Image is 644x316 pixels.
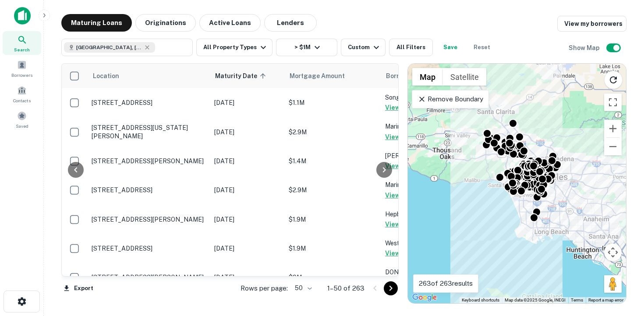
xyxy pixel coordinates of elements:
button: Lenders [264,14,317,32]
p: $1.4M [289,156,376,166]
span: Contacts [13,97,31,104]
button: All Filters [389,39,433,56]
p: [DATE] [214,215,280,224]
h6: Show Map [569,43,601,53]
p: [DATE] [214,156,280,166]
p: $2.9M [289,127,376,137]
th: Maturity Date [210,64,284,88]
span: [GEOGRAPHIC_DATA], [GEOGRAPHIC_DATA], [GEOGRAPHIC_DATA] [76,43,142,51]
img: capitalize-icon.png [14,7,31,25]
button: Keyboard shortcuts [462,297,499,303]
button: Zoom in [604,120,622,137]
button: > $1M [276,39,337,56]
button: Go to next page [384,281,398,295]
button: Export [61,282,96,295]
p: [DATE] [214,273,280,282]
p: Remove Boundary [418,94,483,104]
button: Show satellite imagery [443,68,486,86]
span: Location [92,71,119,81]
p: [STREET_ADDRESS] [92,99,205,107]
span: Map data ©2025 Google, INEGI [505,298,566,302]
p: $1.9M [289,244,376,253]
p: Rows per page: [241,283,288,294]
p: [STREET_ADDRESS][PERSON_NAME] [92,157,205,165]
a: Contacts [3,82,41,106]
button: Toggle fullscreen view [604,93,622,111]
p: [DATE] [214,244,280,253]
div: 0 0 [408,64,626,303]
p: [STREET_ADDRESS] [92,244,205,252]
button: Reload search area [604,71,623,89]
a: Search [3,31,41,55]
button: Maturing Loans [61,14,132,32]
p: 1–50 of 263 [327,283,364,294]
p: $1.9M [289,215,376,224]
button: Originations [135,14,196,32]
p: 263 of 263 results [419,278,473,289]
p: [DATE] [214,98,280,108]
button: Map camera controls [604,244,622,261]
span: Maturity Date [215,71,269,81]
p: $2.9M [289,185,376,195]
img: Google [410,292,439,303]
span: Saved [16,122,28,129]
p: [STREET_ADDRESS][PERSON_NAME] [92,215,205,223]
a: Borrowers [3,57,41,80]
iframe: Chat Widget [600,246,644,288]
button: Reset [468,39,496,56]
a: Report a map error [588,298,623,302]
a: Saved [3,108,41,131]
p: $1.1M [289,98,376,108]
a: View my borrowers [557,16,626,32]
a: Terms (opens in new tab) [571,298,583,302]
button: Active Loans [199,14,261,32]
span: Search [14,46,30,53]
p: [STREET_ADDRESS][PERSON_NAME] [92,273,205,281]
span: Borrowers [11,72,32,79]
button: All Property Types [196,39,272,56]
span: Mortgage Amount [290,71,356,81]
p: $9M [289,273,376,282]
div: 50 [291,282,313,294]
p: [STREET_ADDRESS][US_STATE][PERSON_NAME] [92,124,205,140]
button: Zoom out [604,138,622,155]
p: [DATE] [214,127,280,137]
p: [DATE] [214,185,280,195]
p: [STREET_ADDRESS] [92,186,205,194]
button: Save your search to get updates of matches that match your search criteria. [436,39,464,56]
th: Mortgage Amount [284,64,381,88]
a: Open this area in Google Maps (opens a new window) [410,292,439,303]
th: Location [87,64,210,88]
button: Show street map [412,68,443,86]
div: Custom [348,42,382,53]
button: Custom [341,39,386,56]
